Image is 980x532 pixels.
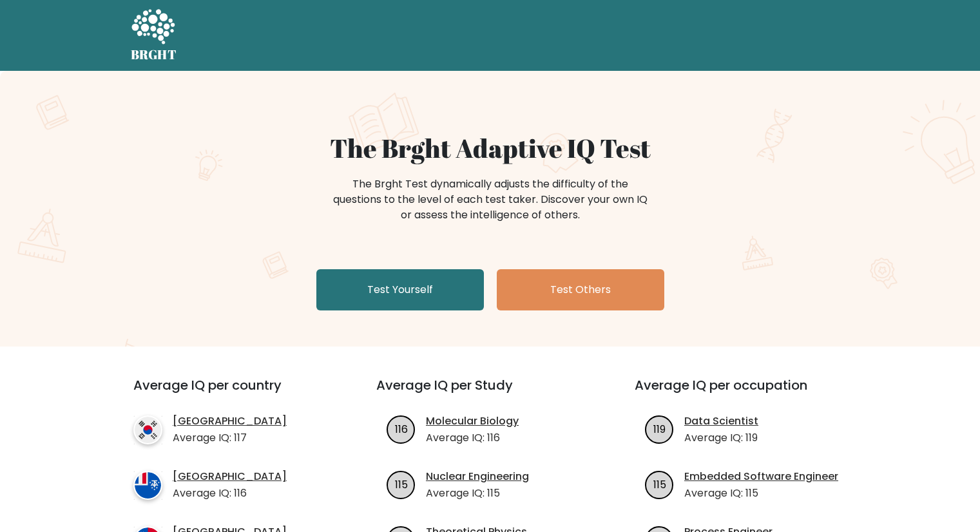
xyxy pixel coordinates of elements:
[426,413,519,429] a: Molecular Biology
[395,421,408,436] text: 116
[684,469,838,484] a: Embedded Software Engineer
[133,377,330,408] h3: Average IQ per country
[426,430,519,446] p: Average IQ: 116
[684,413,758,429] a: Data Scientist
[133,415,162,444] img: country
[173,413,287,429] a: [GEOGRAPHIC_DATA]
[173,486,287,501] p: Average IQ: 116
[329,176,651,223] div: The Brght Test dynamically adjusts the difficulty of the questions to the level of each test take...
[173,430,287,446] p: Average IQ: 117
[173,469,287,484] a: [GEOGRAPHIC_DATA]
[426,486,529,501] p: Average IQ: 115
[176,133,805,164] h1: The Brght Adaptive IQ Test
[684,486,838,501] p: Average IQ: 115
[376,377,604,408] h3: Average IQ per Study
[653,421,666,436] text: 119
[426,469,529,484] a: Nuclear Engineering
[131,5,177,66] a: BRGHT
[131,47,177,62] h5: BRGHT
[316,269,484,310] a: Test Yourself
[684,430,758,446] p: Average IQ: 119
[635,377,862,408] h3: Average IQ per occupation
[133,471,162,500] img: country
[395,477,408,491] text: 115
[497,269,664,310] a: Test Others
[653,477,666,491] text: 115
